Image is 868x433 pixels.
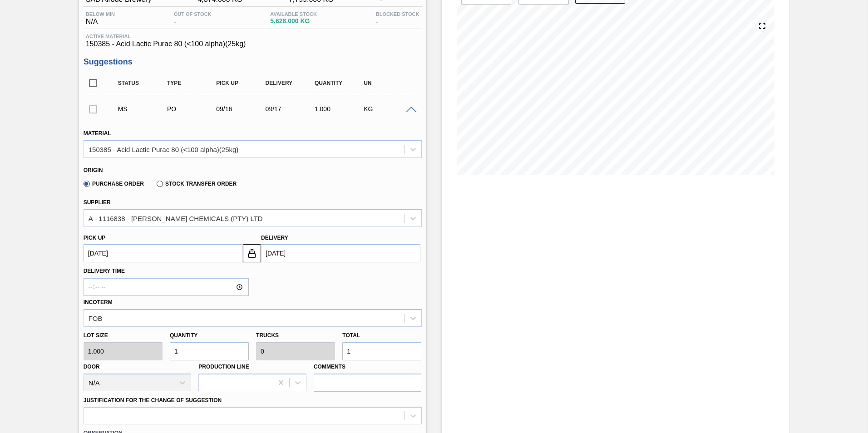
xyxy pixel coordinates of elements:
div: FOB [89,314,103,322]
span: Available Stock [270,11,317,17]
div: Status [116,80,171,86]
div: 09/17/2025 [263,105,318,113]
label: Stock Transfer Order [157,181,237,187]
div: Type [165,80,220,86]
span: Out Of Stock [174,11,212,17]
span: 150385 - Acid Lactic Purac 80 (<100 alpha)(25kg) [86,40,419,48]
input: mm/dd/yyyy [84,244,243,262]
label: Material [84,130,111,137]
label: Origin [84,167,103,173]
label: Trucks [256,332,279,339]
div: 1.000 [312,105,367,113]
div: KG [361,105,416,113]
div: Manual Suggestion [116,105,171,113]
div: Pick up [214,80,269,86]
img: locked [247,248,257,259]
label: Delivery Time [84,265,249,278]
span: Below Min [86,11,115,17]
h3: Suggestions [84,57,422,67]
label: Total [342,332,360,339]
label: Purchase Order [84,181,144,187]
span: 5,628.000 KG [270,18,317,25]
label: Production Line [198,364,249,370]
div: N/A [84,11,117,26]
div: 150385 - Acid Lactic Purac 80 (<100 alpha)(25kg) [89,145,239,153]
input: mm/dd/yyyy [261,244,420,262]
label: Pick up [84,235,106,241]
div: Delivery [263,80,318,86]
label: Door [84,364,100,370]
label: Delivery [261,235,288,241]
button: locked [243,244,261,262]
span: Active Material [86,34,419,39]
div: UN [361,80,416,86]
div: Purchase order [165,105,220,113]
label: Lot size [84,329,163,342]
span: Blocked Stock [376,11,419,17]
label: Comments [314,360,422,374]
label: Justification for the Change of Suggestion [84,397,222,403]
label: Quantity [170,332,197,339]
div: Quantity [312,80,367,86]
label: Supplier [84,199,111,206]
div: - [374,11,422,26]
div: - [172,11,214,26]
label: Incoterm [84,299,113,305]
div: A - 1116838 - [PERSON_NAME] CHEMICALS (PTY) LTD [89,214,263,222]
div: 09/16/2025 [214,105,269,113]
